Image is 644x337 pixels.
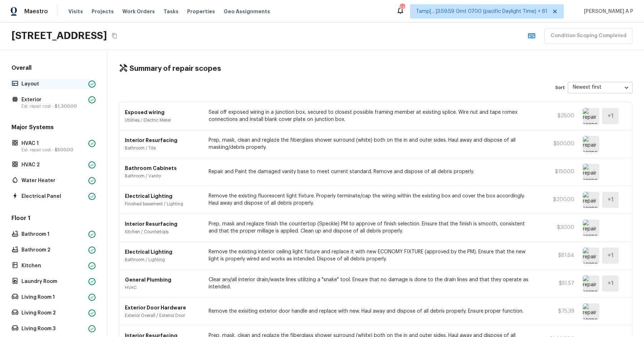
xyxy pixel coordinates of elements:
[21,231,86,238] p: Bathroom 1
[21,161,86,168] p: HVAC 2
[125,257,200,263] p: Bathroom / Lighting
[608,196,614,204] h5: + 1
[542,196,574,203] p: $200.00
[21,177,86,184] p: Water Heater
[209,220,533,235] p: Prep, mask and reglaze finish the countertop (Speckle) PM to approve of finish selection. Ensure ...
[209,248,533,263] p: Remove the existing interior ceiling light fixture and replace it with new ECONOMY FIXTURE (appro...
[542,280,574,287] p: $51.57
[21,309,86,317] p: Living Room 2
[583,303,599,319] img: repair scope asset
[125,109,200,116] p: Exposed wiring
[608,112,614,120] h5: + 1
[581,8,633,15] span: [PERSON_NAME] A P
[542,168,574,175] p: $150.00
[542,252,574,259] p: $81.64
[209,109,533,123] p: Seal off exposed wiring in a junction box, secured to closest possible framing member at existing...
[125,248,200,255] p: Electrical Lighting
[55,104,77,108] span: $1,200.00
[224,8,270,15] span: Geo Assignments
[125,304,200,311] p: Exterior Door Hardware
[125,285,200,290] p: HVAC
[187,8,215,15] span: Properties
[583,220,599,236] img: repair scope asset
[125,137,200,144] p: Interior Resurfacing
[125,313,200,318] p: Exterior Overall / Exterior Door
[125,220,200,228] p: Interior Resurfacing
[21,80,86,88] p: Layout
[583,248,599,264] img: repair scope asset
[10,64,97,73] h5: Overall
[568,78,633,97] div: Newest first
[92,8,114,15] span: Projects
[608,279,614,287] h5: + 1
[21,325,86,332] p: Living Room 3
[542,224,574,231] p: $30.00
[542,308,574,315] p: $75.39
[555,85,565,91] p: Sort
[55,148,73,152] span: $500.00
[400,4,405,11] div: 531
[209,168,533,175] p: Repair and Paint the damaged vanity base to meet current standard. Remove and dispose of all debr...
[21,246,86,254] p: Bathroom 2
[68,8,83,15] span: Visits
[125,145,200,151] p: Bathroom / Tile
[125,173,200,179] p: Bathroom / Vanity
[24,8,48,15] span: Maestro
[125,229,200,235] p: Kitchen / Countertops
[125,276,200,283] p: General Plumbing
[21,278,86,285] p: Laundry Room
[542,140,574,147] p: $500.00
[10,214,97,224] h5: Floor 1
[583,275,599,292] img: repair scope asset
[110,31,119,40] button: Copy Address
[21,193,86,200] p: Electrical Panel
[21,140,86,147] p: HVAC 1
[164,9,179,14] span: Tasks
[608,251,614,259] h5: + 1
[416,8,547,15] span: Tamp[…]3:59:59 Gmt 0700 (pacific Daylight Time) + 61
[125,201,200,207] p: Finished basement / Lighting
[130,64,221,73] h4: Summary of repair scopes
[209,192,533,207] p: Remove the existing fluorescent light fixture. Properly terminate/cap the wiring within the exist...
[21,147,86,153] p: Est. repair cost -
[21,262,86,269] p: Kitchen
[21,103,86,109] p: Est. repair cost -
[209,137,533,151] p: Prep, mask, clean and reglaze the fiberglass shower surround (white) both on the in and outer sid...
[209,276,533,290] p: Clear any/all interior drain/waste lines utilizing a "snake" tool. Ensure that no damage is done ...
[583,164,599,180] img: repair scope asset
[21,294,86,301] p: Living Room 1
[583,192,599,208] img: repair scope asset
[122,8,155,15] span: Work Orders
[542,112,574,119] p: $25.00
[21,96,86,103] p: Exterior
[11,29,107,42] h2: [STREET_ADDRESS]
[125,192,200,200] p: Electrical Lighting
[583,136,599,152] img: repair scope asset
[10,123,97,133] h5: Major Systems
[583,108,599,124] img: repair scope asset
[125,165,200,172] p: Bathroom Cabinets
[209,308,533,315] p: Remove the exisiting exterior door handle and replace with new. Haul away and dispose of all debr...
[125,117,200,123] p: Utilities / Electric Meter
